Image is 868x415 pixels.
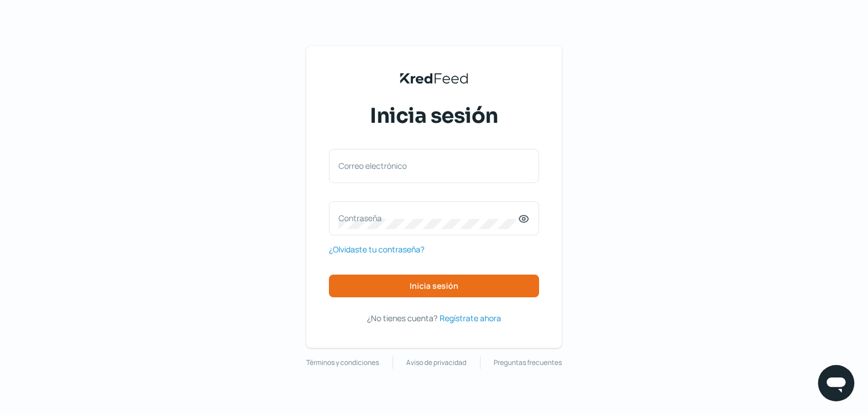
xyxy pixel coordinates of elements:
[367,313,437,323] span: ¿No tienes cuenta?
[494,356,562,369] a: Preguntas frecuentes
[410,282,458,290] span: Inicia sesión
[339,160,518,171] label: Correo electrónico
[406,356,466,369] a: Aviso de privacidad
[825,372,848,395] img: chatIcon
[329,275,539,297] button: Inicia sesión
[306,356,379,369] a: Términos y condiciones
[370,102,498,130] span: Inicia sesión
[440,311,501,325] a: Regístrate ahora
[339,213,518,223] label: Contraseña
[329,242,424,256] a: ¿Olvidaste tu contraseña?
